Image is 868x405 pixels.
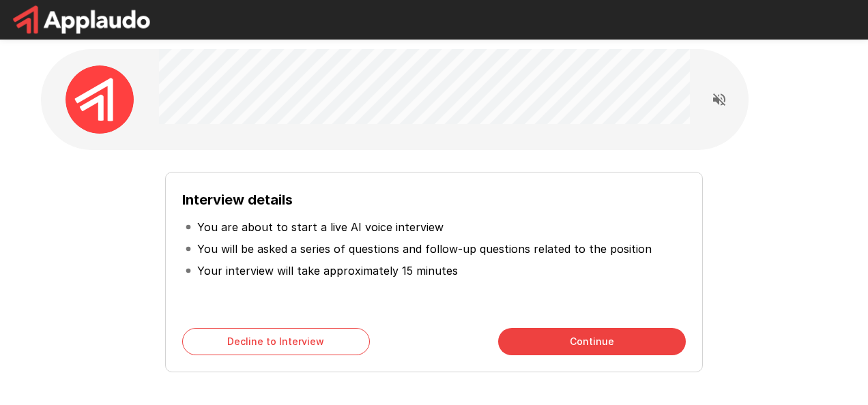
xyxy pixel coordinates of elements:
[197,219,444,235] p: You are about to start a live AI voice interview
[197,241,652,257] p: You will be asked a series of questions and follow-up questions related to the position
[197,262,458,279] p: Your interview will take approximately 15 minutes
[66,65,134,134] img: applaudo_avatar.png
[706,86,733,113] button: Read questions aloud
[498,328,686,355] button: Continue
[182,192,293,208] b: Interview details
[182,328,370,355] button: Decline to Interview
